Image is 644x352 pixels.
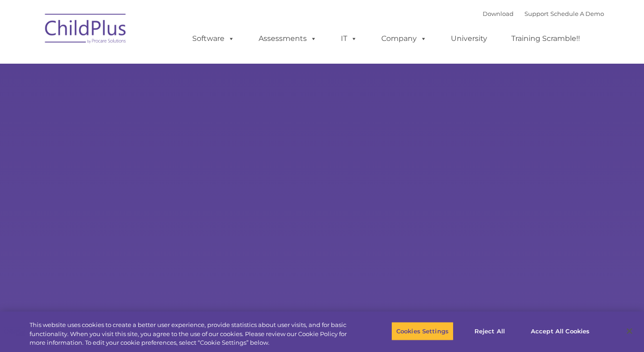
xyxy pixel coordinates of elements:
[391,322,454,341] button: Cookies Settings
[502,30,589,48] a: Training Scramble!!
[30,321,354,347] div: This website uses cookies to create a better user experience, provide statistics about user visit...
[372,30,436,48] a: Company
[183,30,244,48] a: Software
[483,10,514,17] a: Download
[550,10,604,17] a: Schedule A Demo
[40,7,131,53] img: ChildPlus by Procare Solutions
[526,322,594,341] button: Accept All Cookies
[442,30,496,48] a: University
[483,10,604,17] font: |
[619,321,639,341] button: Close
[250,30,326,48] a: Assessments
[332,30,366,48] a: IT
[461,322,518,341] button: Reject All
[524,10,549,17] a: Support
